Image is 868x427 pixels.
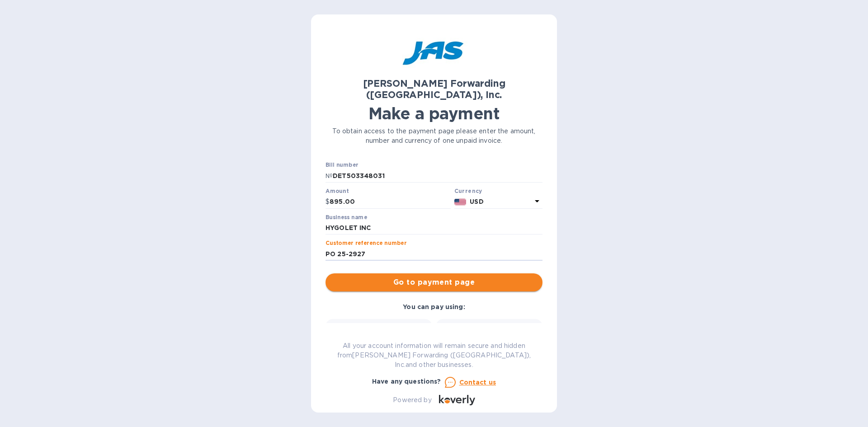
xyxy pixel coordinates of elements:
input: Enter bill number [333,169,542,183]
u: Contact us [459,379,496,386]
label: Customer reference number [325,241,406,246]
p: № [325,171,333,181]
label: Business name [325,215,367,220]
span: Go to payment page [333,277,535,288]
img: USD [454,199,467,205]
b: [PERSON_NAME] Forwarding ([GEOGRAPHIC_DATA]), Inc. [363,78,505,100]
b: USD [470,198,483,205]
h1: Make a payment [325,104,542,123]
label: Bill number [325,163,358,168]
input: Enter customer reference number [325,247,542,261]
b: Currency [454,188,482,194]
button: Go to payment page [325,273,542,291]
label: Amount [325,188,349,194]
b: You can pay using: [403,303,465,310]
p: Powered by [393,395,431,405]
b: Have any questions? [372,378,441,385]
input: Enter business name [325,221,542,235]
p: $ [325,197,330,206]
p: All your account information will remain secure and hidden from [PERSON_NAME] Forwarding ([GEOGRA... [325,341,542,370]
input: 0.00 [330,195,451,209]
p: To obtain access to the payment page please enter the amount, number and currency of one unpaid i... [325,127,542,145]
